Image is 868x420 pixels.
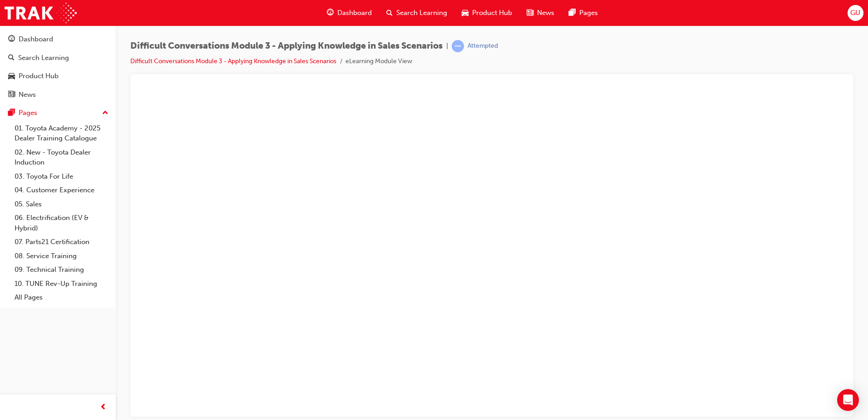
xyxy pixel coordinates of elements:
[8,109,15,117] span: pages-icon
[8,35,15,44] span: guage-icon
[320,4,379,22] a: guage-iconDashboard
[4,68,112,85] a: Product Hub
[327,7,334,19] span: guage-icon
[11,235,112,249] a: 07. Parts21 Certification
[527,7,533,19] span: news-icon
[5,3,77,23] img: Trak
[850,8,860,18] span: GU
[130,41,443,51] span: Difficult Conversations Module 3 - Applying Knowledge in Sales Scenarios
[4,50,112,66] a: Search Learning
[4,29,112,105] button: DashboardSearch LearningProduct HubNews
[4,105,112,121] button: Pages
[579,8,598,18] span: Pages
[569,7,576,19] span: pages-icon
[11,277,112,291] a: 10. TUNE Rev-Up Training
[519,4,562,22] a: news-iconNews
[130,57,336,65] a: Difficult Conversations Module 3 - Applying Knowledge in Sales Scenarios
[11,183,112,197] a: 04. Customer Experience
[11,211,112,235] a: 06. Electrification (EV & Hybrid)
[537,8,554,18] span: News
[19,71,59,81] div: Product Hub
[446,41,448,51] span: |
[11,170,112,184] a: 03. Toyota For Life
[8,91,15,99] span: news-icon
[837,389,859,411] div: Open Intercom Messenger
[454,4,519,22] a: car-iconProduct Hub
[11,197,112,211] a: 05. Sales
[386,7,393,19] span: search-icon
[11,290,112,305] a: All Pages
[562,4,605,22] a: pages-iconPages
[100,402,107,413] span: prev-icon
[396,8,447,18] span: Search Learning
[452,40,464,52] span: learningRecordVerb_ATTEMPT-icon
[102,107,108,119] span: up-icon
[468,42,498,50] div: Attempted
[11,121,112,145] a: 01. Toyota Academy - 2025 Dealer Training Catalogue
[8,72,15,80] span: car-icon
[379,4,454,22] a: search-iconSearch Learning
[462,7,469,19] span: car-icon
[337,8,372,18] span: Dashboard
[848,5,863,21] button: GU
[19,108,37,118] div: Pages
[11,249,112,263] a: 08. Service Training
[4,86,112,103] a: News
[11,263,112,277] a: 09. Technical Training
[345,56,412,67] li: eLearning Module View
[472,8,512,18] span: Product Hub
[19,90,36,100] div: News
[11,145,112,170] a: 02. New - Toyota Dealer Induction
[19,34,53,45] div: Dashboard
[18,53,69,63] div: Search Learning
[4,31,112,48] a: Dashboard
[8,54,15,62] span: search-icon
